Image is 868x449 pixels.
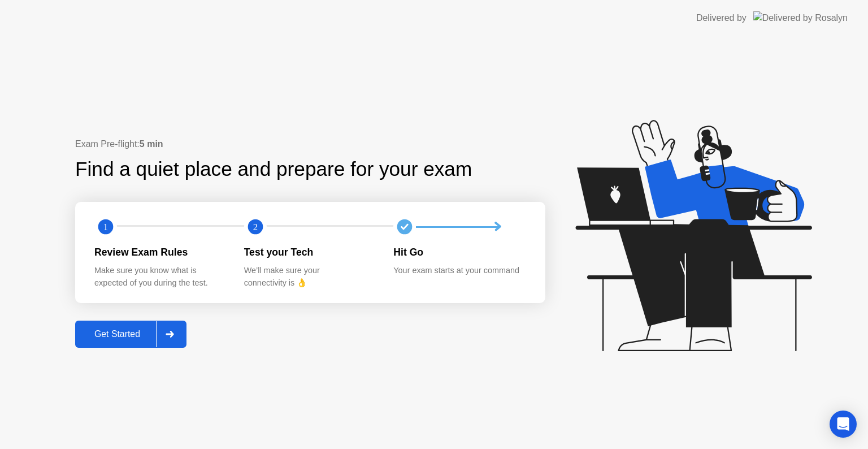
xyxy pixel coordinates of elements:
[830,411,857,438] div: Open Intercom Messenger
[94,245,226,260] div: Review Exam Rules
[393,265,525,277] div: Your exam starts at your command
[75,137,545,151] div: Exam Pre-flight:
[244,245,376,260] div: Test your Tech
[253,222,258,232] text: 2
[103,222,108,232] text: 1
[75,321,186,348] button: Get Started
[94,265,226,289] div: Make sure you know what is expected of you during the test.
[696,11,747,25] div: Delivered by
[753,11,848,24] img: Delivered by Rosalyn
[75,154,474,184] div: Find a quiet place and prepare for your exam
[244,265,376,289] div: We’ll make sure your connectivity is 👌
[79,329,156,339] div: Get Started
[140,139,163,149] b: 5 min
[393,245,525,260] div: Hit Go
